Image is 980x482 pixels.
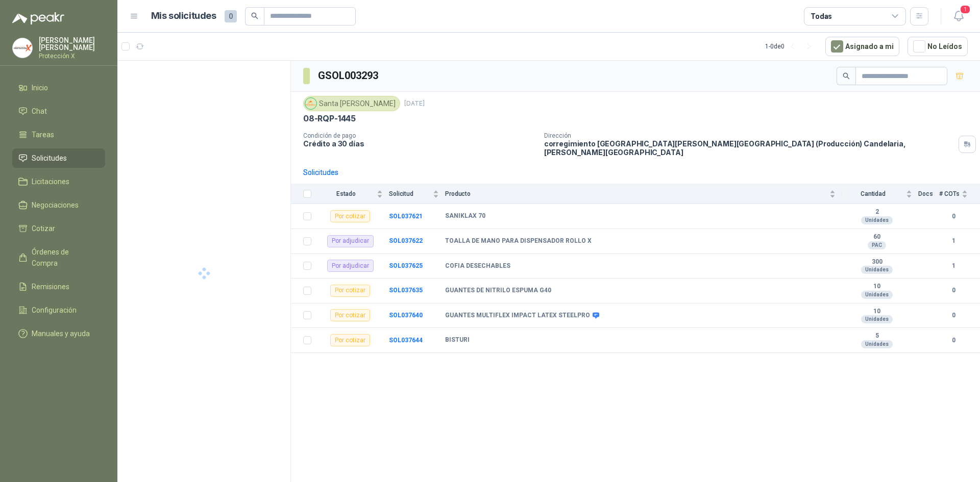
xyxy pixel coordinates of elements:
span: search [251,12,258,19]
b: 2 [842,208,912,216]
div: Por adjudicar [327,260,374,272]
img: Logo peakr [12,12,64,24]
div: Por cotizar [330,334,370,346]
p: [PERSON_NAME] [PERSON_NAME] [39,37,105,51]
h1: Mis solicitudes [151,9,216,23]
a: SOL037622 [389,237,423,244]
div: Unidades [861,340,893,348]
p: Crédito a 30 días [303,139,536,148]
a: Licitaciones [12,172,105,191]
b: COFIA DESECHABLES [445,262,510,270]
div: Por adjudicar [327,235,374,247]
a: SOL037635 [389,287,423,294]
div: Por cotizar [330,309,370,321]
b: SANIKLAX 70 [445,212,485,220]
span: 1 [960,5,971,14]
b: 0 [939,212,968,221]
th: Cantidad [842,184,918,204]
b: 5 [842,332,912,340]
span: Solicitudes [32,153,67,164]
span: Cotizar [32,223,55,234]
a: SOL037625 [389,262,423,269]
b: 1 [939,261,968,271]
a: Órdenes de Compra [12,242,105,273]
div: Por cotizar [330,285,370,297]
button: No Leídos [908,37,968,56]
b: 10 [842,283,912,291]
b: 0 [939,336,968,345]
div: 1 - 0 de 0 [765,38,817,55]
h3: GSOL003293 [318,68,380,84]
th: Producto [445,184,842,204]
b: 1 [939,236,968,246]
span: Manuales y ayuda [32,328,90,339]
div: Todas [811,11,832,22]
a: Configuración [12,300,105,320]
b: 10 [842,308,912,316]
div: Unidades [861,315,893,323]
span: Órdenes de Compra [32,246,95,269]
b: GUANTES DE NITRILO ESPUMA G40 [445,287,551,295]
div: Solicitudes [303,167,338,178]
a: Chat [12,102,105,121]
img: Company Logo [305,98,316,109]
b: TOALLA DE MANO PARA DISPENSADOR ROLLO X [445,237,592,245]
div: Unidades [861,216,893,224]
a: SOL037640 [389,312,423,319]
b: 60 [842,233,912,241]
span: search [843,72,850,80]
p: Dirección [544,132,954,139]
div: Unidades [861,266,893,274]
p: [DATE] [404,99,425,109]
span: Estado [317,190,375,197]
a: SOL037621 [389,213,423,220]
b: BISTURI [445,336,470,344]
th: Docs [918,184,939,204]
img: Company Logo [13,38,32,58]
th: # COTs [939,184,980,204]
span: Negociaciones [32,199,79,211]
p: corregimiento [GEOGRAPHIC_DATA][PERSON_NAME][GEOGRAPHIC_DATA] (Producción) Candelaria , [PERSON_N... [544,139,954,157]
span: Tareas [32,129,54,140]
th: Estado [317,184,389,204]
span: Inicio [32,82,48,93]
span: 0 [225,10,237,22]
div: Santa [PERSON_NAME] [303,96,400,111]
a: Manuales y ayuda [12,324,105,343]
span: # COTs [939,190,960,197]
a: Tareas [12,125,105,144]
a: Negociaciones [12,195,105,215]
th: Solicitud [389,184,445,204]
a: Solicitudes [12,148,105,168]
span: Remisiones [32,281,69,292]
a: SOL037644 [389,337,423,344]
span: Producto [445,190,827,197]
a: Inicio [12,78,105,97]
b: 0 [939,286,968,295]
a: Remisiones [12,277,105,296]
span: Cantidad [842,190,904,197]
p: Condición de pago [303,132,536,139]
button: Asignado a mi [825,37,899,56]
a: Cotizar [12,219,105,238]
b: 0 [939,311,968,320]
p: 08-RQP-1445 [303,113,356,124]
b: 300 [842,258,912,266]
span: Licitaciones [32,176,69,187]
div: Unidades [861,291,893,299]
b: GUANTES MULTIFLEX IMPACT LATEX STEELPRO [445,312,590,320]
span: Chat [32,106,47,117]
button: 1 [949,7,968,26]
div: PAC [868,241,886,249]
span: Configuración [32,305,77,316]
div: Por cotizar [330,210,370,222]
p: Protección X [39,53,105,59]
span: Solicitud [389,190,431,197]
